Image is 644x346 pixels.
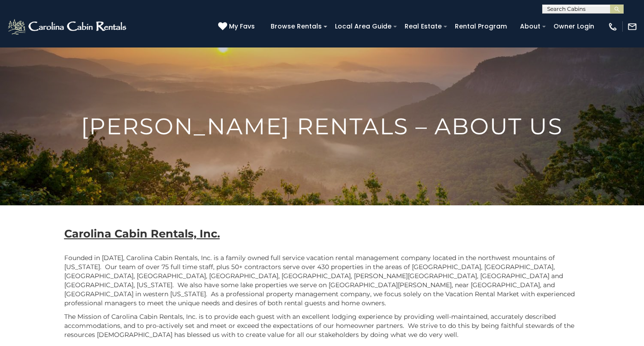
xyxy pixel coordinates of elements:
[450,19,511,33] a: Rental Program
[218,22,257,32] a: My Favs
[64,227,220,240] b: Carolina Cabin Rentals, Inc.
[64,312,580,339] p: The Mission of Carolina Cabin Rentals, Inc. is to provide each guest with an excellent lodging ex...
[515,19,545,33] a: About
[549,19,599,33] a: Owner Login
[64,253,580,308] p: Founded in [DATE], Carolina Cabin Rentals, Inc. is a family owned full service vacation rental ma...
[608,22,618,32] img: phone-regular-white.png
[400,19,446,33] a: Real Estate
[229,22,255,31] span: My Favs
[627,22,637,32] img: mail-regular-white.png
[266,19,326,33] a: Browse Rentals
[7,18,129,36] img: White-1-2.png
[330,19,396,33] a: Local Area Guide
